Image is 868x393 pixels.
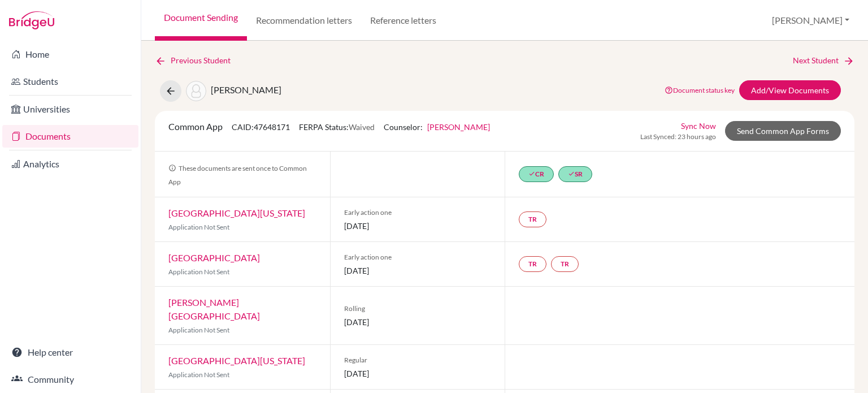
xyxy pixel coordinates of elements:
[568,170,575,177] i: done
[2,368,138,391] a: Community
[384,122,490,132] span: Counselor:
[344,355,492,365] span: Regular
[168,223,229,231] span: Application Not Sent
[168,121,223,132] span: Common App
[349,122,375,132] span: Waived
[519,256,546,272] a: TR
[793,54,854,67] a: Next Student
[2,43,138,66] a: Home
[2,153,138,175] a: Analytics
[344,304,492,314] span: Rolling
[558,166,592,182] a: doneSR
[168,208,305,218] a: [GEOGRAPHIC_DATA][US_STATE]
[519,211,546,227] a: TR
[344,265,492,277] span: [DATE]
[2,98,138,120] a: Universities
[155,54,240,67] a: Previous Student
[427,122,490,132] a: [PERSON_NAME]
[232,122,290,132] span: CAID: 47648171
[2,341,138,364] a: Help center
[344,208,492,218] span: Early action one
[665,86,735,94] a: Document status key
[767,10,854,31] button: [PERSON_NAME]
[519,166,554,182] a: doneCR
[168,252,260,263] a: [GEOGRAPHIC_DATA]
[640,132,716,142] span: Last Synced: 23 hours ago
[739,80,841,100] a: Add/View Documents
[344,316,492,328] span: [DATE]
[168,370,229,379] span: Application Not Sent
[168,267,229,276] span: Application Not Sent
[211,84,281,95] span: [PERSON_NAME]
[344,220,492,232] span: [DATE]
[551,256,579,272] a: TR
[168,326,229,334] span: Application Not Sent
[2,70,138,93] a: Students
[168,297,260,321] a: [PERSON_NAME][GEOGRAPHIC_DATA]
[9,11,54,29] img: Bridge-U
[299,122,375,132] span: FERPA Status:
[725,121,841,141] a: Send Common App Forms
[168,355,305,366] a: [GEOGRAPHIC_DATA][US_STATE]
[2,125,138,148] a: Documents
[681,120,716,132] a: Sync Now
[528,170,535,177] i: done
[344,368,492,379] span: [DATE]
[168,164,307,186] span: These documents are sent once to Common App
[344,252,492,262] span: Early action one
